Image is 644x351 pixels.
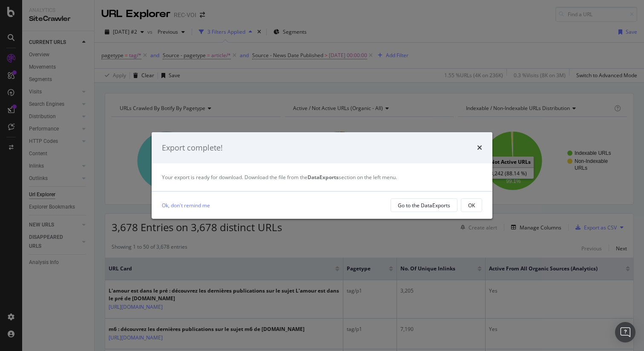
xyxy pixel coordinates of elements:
[152,132,492,219] div: modal
[461,198,482,212] button: OK
[162,201,210,210] a: Ok, don't remind me
[162,174,482,181] div: Your export is ready for download. Download the file from the
[468,202,475,209] div: OK
[162,142,223,154] div: Export complete!
[477,142,482,154] div: times
[308,174,397,181] span: section on the left menu.
[398,202,450,209] div: Go to the DataExports
[391,198,457,212] button: Go to the DataExports
[615,322,635,342] div: Open Intercom Messenger
[308,174,339,181] strong: DataExports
